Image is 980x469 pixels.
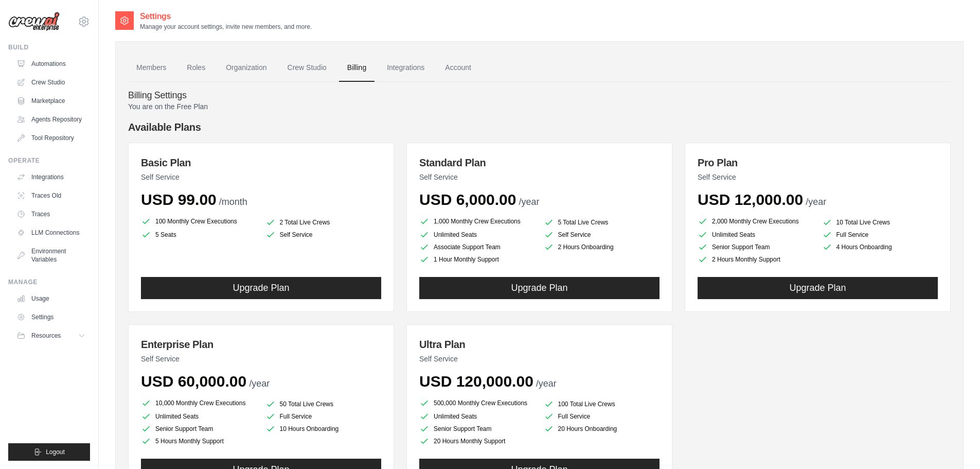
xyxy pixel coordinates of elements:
[419,337,660,352] h3: Ultra Plan
[419,436,536,446] li: 20 Hours Monthly Support
[141,155,381,170] h3: Basic Plan
[698,215,814,228] li: 2,000 Monthly Crew Executions
[419,254,536,265] li: 1 Hour Monthly Support
[822,242,938,252] li: 4 Hours Onboarding
[265,217,382,228] li: 2 Total Live Crews
[419,411,536,422] li: Unlimited Seats
[698,230,814,240] li: Unlimited Seats
[698,191,803,208] span: USD 12,000.00
[31,332,61,340] span: Resources
[128,90,951,101] h4: Billing Settings
[141,215,257,228] li: 100 Monthly Crew Executions
[141,424,257,434] li: Senior Support Team
[141,411,257,422] li: Unlimited Seats
[141,436,257,446] li: 5 Hours Monthly Support
[379,54,433,82] a: Integrations
[179,54,213,82] a: Roles
[544,242,660,252] li: 2 Hours Onboarding
[544,424,660,434] li: 20 Hours Onboarding
[698,155,938,170] h3: Pro Plan
[128,101,951,112] p: You are on the Free Plan
[128,54,174,82] a: Members
[12,187,90,204] a: Traces Old
[141,277,381,299] button: Upgrade Plan
[419,242,536,252] li: Associate Support Team
[419,397,536,409] li: 500,000 Monthly Crew Executions
[218,54,275,82] a: Organization
[141,230,257,240] li: 5 Seats
[419,215,536,228] li: 1,000 Monthly Crew Executions
[12,309,90,325] a: Settings
[8,12,60,31] img: Logo
[698,254,814,265] li: 2 Hours Monthly Support
[12,206,90,222] a: Traces
[536,378,557,389] span: /year
[544,230,660,240] li: Self Service
[437,54,479,82] a: Account
[265,399,382,409] li: 50 Total Live Crews
[12,327,90,344] button: Resources
[12,56,90,72] a: Automations
[265,230,382,240] li: Self Service
[12,169,90,185] a: Integrations
[698,172,938,182] p: Self Service
[12,111,90,128] a: Agents Repository
[219,197,247,207] span: /month
[544,411,660,422] li: Full Service
[141,397,257,409] li: 10,000 Monthly Crew Executions
[141,337,381,352] h3: Enterprise Plan
[806,197,826,207] span: /year
[544,217,660,228] li: 5 Total Live Crews
[419,191,516,208] span: USD 6,000.00
[544,399,660,409] li: 100 Total Live Crews
[140,23,312,31] p: Manage your account settings, invite new members, and more.
[141,373,246,390] span: USD 60,000.00
[822,230,938,240] li: Full Service
[419,424,536,434] li: Senior Support Team
[8,278,90,286] div: Manage
[12,290,90,307] a: Usage
[140,10,312,23] h2: Settings
[141,354,381,364] p: Self Service
[141,191,217,208] span: USD 99.00
[339,54,375,82] a: Billing
[519,197,539,207] span: /year
[8,157,90,165] div: Operate
[419,373,533,390] span: USD 120,000.00
[698,277,938,299] button: Upgrade Plan
[12,130,90,146] a: Tool Repository
[12,224,90,241] a: LLM Connections
[265,424,382,434] li: 10 Hours Onboarding
[12,243,90,268] a: Environment Variables
[141,172,381,182] p: Self Service
[128,120,951,134] h4: Available Plans
[8,443,90,461] button: Logout
[46,448,65,456] span: Logout
[822,217,938,228] li: 10 Total Live Crews
[249,378,270,389] span: /year
[419,172,660,182] p: Self Service
[419,277,660,299] button: Upgrade Plan
[12,74,90,91] a: Crew Studio
[279,54,335,82] a: Crew Studio
[419,155,660,170] h3: Standard Plan
[419,354,660,364] p: Self Service
[265,411,382,422] li: Full Service
[698,242,814,252] li: Senior Support Team
[12,93,90,109] a: Marketplace
[8,43,90,51] div: Build
[419,230,536,240] li: Unlimited Seats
